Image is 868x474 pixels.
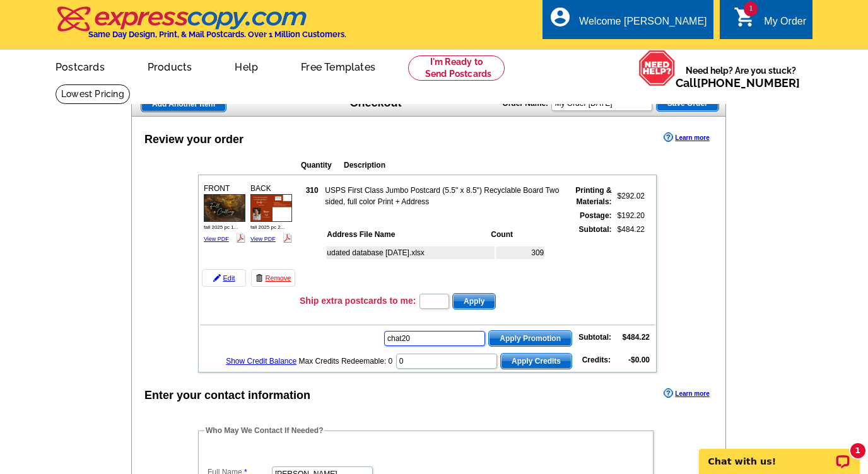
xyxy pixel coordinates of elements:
[202,181,247,246] div: FRONT
[236,233,245,243] img: pdf_logo.png
[500,353,572,369] button: Apply Credits
[144,387,310,404] div: Enter your contact information
[501,354,572,369] span: Apply Credits
[582,355,611,364] strong: Credits:
[88,30,346,39] h4: Same Day Design, Print, & Mail Postcards. Over 1 Million Customers.
[697,76,800,90] a: [PHONE_NUMBER]
[214,51,278,81] a: Help
[676,76,800,90] span: Call
[580,211,612,220] strong: Postage:
[614,209,645,222] td: $192.20
[664,132,709,142] a: Learn more
[326,246,495,259] td: udated database [DATE].xlsx
[489,331,572,346] span: Apply Promotion
[324,184,562,208] td: USPS First Class Jumbo Postcard (5.5" x 8.5") Recyclable Board Two sided, full color Print + Address
[734,14,806,30] a: 1 shopping_cart My Order
[127,51,213,81] a: Products
[204,194,245,221] img: small-thumb.jpg
[226,357,296,366] a: Show Credit Balance
[575,186,611,206] strong: Printing & Materials:
[326,228,489,241] th: Address File Name
[251,269,295,287] a: Remove
[734,6,756,28] i: shopping_cart
[664,388,709,398] a: Learn more
[300,295,416,306] h3: Ship extra postcards to me:
[579,16,707,33] div: Welcome [PERSON_NAME]
[578,333,611,342] strong: Subtotal:
[283,233,292,243] img: pdf_logo.png
[250,224,284,230] span: fall 2025 pc 2...
[452,293,496,309] button: Apply
[638,50,676,86] img: help
[144,131,243,148] div: Review your order
[213,274,221,282] img: pencil-icon.gif
[141,96,226,112] span: Add Another Item
[281,51,396,81] a: Free Templates
[306,186,319,195] strong: 310
[628,355,650,364] strong: -$0.00
[204,224,238,230] span: fall 2025 pc 1...
[549,6,572,28] i: account_circle
[202,269,246,287] a: Edit
[300,159,342,171] th: Quantity
[764,16,806,33] div: My Order
[676,64,806,90] span: Need help? Are you stuck?
[204,425,324,436] legend: Who May We Contact If Needed?
[249,181,294,246] div: BACK
[204,236,229,242] a: View PDF
[250,194,292,221] img: small-thumb.jpg
[488,330,572,347] button: Apply Promotion
[35,51,125,81] a: Postcards
[744,1,758,16] span: 1
[614,223,645,289] td: $484.22
[453,294,495,309] span: Apply
[299,357,393,366] span: Max Credits Redeemable: 0
[623,333,650,342] strong: $484.22
[250,236,276,242] a: View PDF
[343,159,574,171] th: Description
[691,434,868,474] iframe: LiveChat chat widget
[579,225,612,234] strong: Subtotal:
[614,184,645,208] td: $292.02
[141,96,226,112] a: Add Another Item
[56,15,346,39] a: Same Day Design, Print, & Mail Postcards. Over 1 Million Customers.
[490,228,544,241] th: Count
[255,274,263,282] img: trashcan-icon.gif
[496,246,544,259] td: 309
